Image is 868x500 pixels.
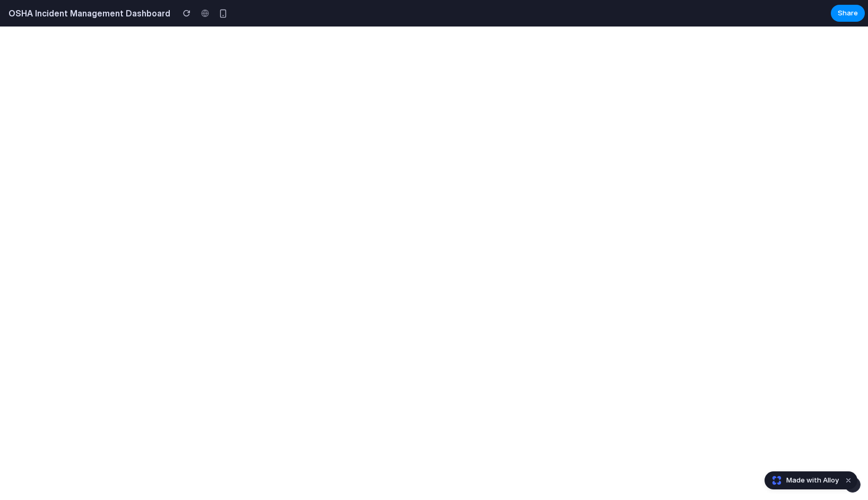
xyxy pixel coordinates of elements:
[831,5,865,22] button: Share
[4,7,170,20] h2: OSHA Incident Management Dashboard
[786,475,839,486] span: Made with Alloy
[765,475,840,486] a: Made with Alloy
[838,8,858,19] span: Share
[842,474,855,487] button: Dismiss watermark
